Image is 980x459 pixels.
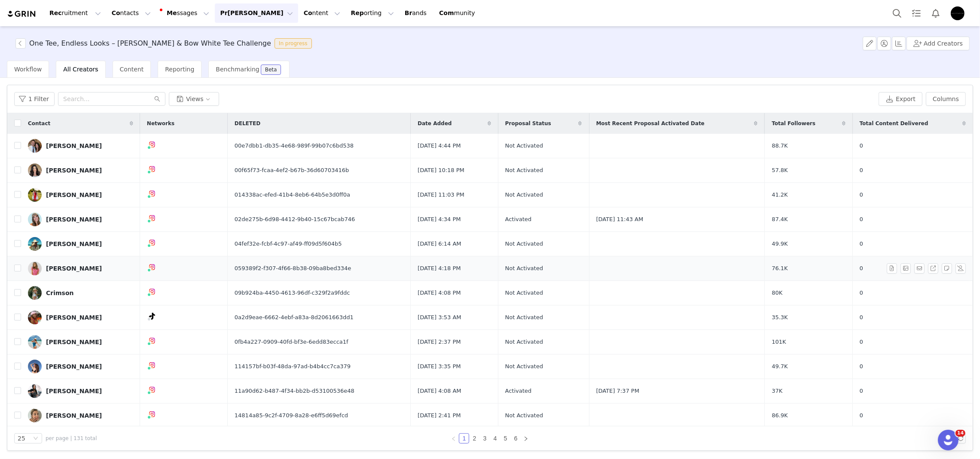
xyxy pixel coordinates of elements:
input: Search... [58,92,165,106]
button: Messages [156,3,214,23]
li: 1 [459,433,469,444]
span: 37K [772,387,782,395]
li: 5 [500,433,510,444]
a: 2 [470,434,479,443]
span: [DATE] 4:18 PM [418,264,461,273]
div: [PERSON_NAME] [46,191,102,198]
img: 41cc13c7-2f73-4ffd-9b9e-ccc048c75415--s.jpg [28,360,42,373]
img: 091dd387-8d6a-47c8-a919-63e59d16639b.jpg [28,311,42,324]
span: DELETED [235,120,260,127]
span: Date Added [418,120,452,127]
span: Not Activated [505,313,543,322]
div: [PERSON_NAME] [46,388,102,394]
img: instagram.svg [149,337,156,344]
span: 00f65f73-fcaa-4ef2-b67b-36d60703416b [235,166,349,175]
span: [DATE] 4:08 AM [418,387,461,395]
a: Crimson [28,286,133,300]
button: Views [169,92,219,106]
span: [DATE] 6:14 AM [418,240,461,248]
li: 6 [510,433,521,444]
a: Tasks [907,3,926,23]
div: [PERSON_NAME] [46,265,102,272]
span: 0 [860,338,863,346]
li: 4 [490,433,500,444]
span: 11a90d62-b487-4f34-bb2b-d53100536e48 [235,387,354,395]
span: 101K [772,338,786,346]
h3: One Tee, Endless Looks – [PERSON_NAME] & Bow White Tee Challenge [29,38,271,49]
img: c2e5dd85-8f66-49c5-90ee-802fbd114f4f.jpg [28,262,42,275]
div: [PERSON_NAME] [46,216,102,223]
i: icon: search [154,96,160,102]
span: 14 [956,430,965,437]
span: [DATE] 10:18 PM [418,166,464,175]
img: 929f502c-87b9-43b9-b52a-81368c407d7b--s.jpg [28,163,42,177]
img: instagram.svg [149,166,156,173]
span: 0 [860,215,863,224]
span: Not Activated [505,191,543,199]
span: 0 [860,191,863,199]
span: per page | 131 total [46,434,97,442]
div: [PERSON_NAME] [46,339,102,345]
span: 0 [860,166,863,175]
div: [PERSON_NAME] [46,167,102,174]
span: 80K [772,289,782,297]
button: Search [888,3,907,23]
a: 3 [480,434,489,443]
iframe: Intercom live chat [938,430,959,450]
img: a2f37174-5313-41d3-a194-ec5921d39765.jpg [28,237,42,251]
span: [DATE] 4:08 PM [418,289,461,297]
button: 1 Filter [14,92,55,106]
a: [PERSON_NAME] [28,188,133,202]
span: 059389f2-f307-4f66-8b38-09ba8bed334e [235,264,351,273]
span: Not Activated [505,264,543,273]
span: 014338ac-efed-41b4-8eb6-64b5e3d0ff0a [235,191,350,199]
span: Proposal Status [505,120,551,127]
span: [DATE] 11:43 AM [596,215,644,224]
li: 3 [479,433,490,444]
span: 14814a85-9c2f-4709-8a28-e6ff5d69efcd [235,411,348,420]
img: instagram.svg [149,362,156,369]
img: 4ea883c1-9563-42ef-9ad1-007a79c45a4f.png [951,6,965,20]
a: [PERSON_NAME] [28,335,133,349]
a: [PERSON_NAME] [28,139,133,153]
span: Not Activated [505,142,543,150]
button: Export [879,92,922,106]
img: edc69b2e-fb99-41c7-b55c-fc6d7bdae2ce.jpg [28,384,42,398]
a: [PERSON_NAME] [28,384,133,398]
span: 09b924ba-4450-4613-96df-c329f2a9fddc [235,289,350,297]
span: [DATE] 2:37 PM [418,338,461,346]
button: Columns [926,92,966,106]
img: grin logo [7,10,37,18]
span: 0 [860,289,863,297]
i: icon: left [451,436,456,441]
span: [DATE] 11:03 PM [418,191,464,199]
li: 2 [469,433,479,444]
span: 04fef32e-fcbf-4c97-af49-ff09d5f604b5 [235,240,342,248]
span: Workflow [14,66,42,73]
li: Next Page [521,433,531,444]
span: 0 [860,411,863,420]
a: 4 [490,434,500,443]
span: [DATE] 3:53 AM [418,313,461,322]
img: instagram.svg [149,386,156,393]
img: instagram.svg [149,264,156,271]
button: Recruitment [44,3,106,23]
span: Total Content Delivered [860,120,928,127]
span: 0 [860,387,863,395]
span: Content [120,66,144,73]
span: 0 [860,142,863,150]
img: 170a66d3-547e-4946-af3c-02e490dee564.jpg [28,335,42,349]
div: [PERSON_NAME] [46,363,102,370]
span: 0 [860,240,863,248]
span: All Creators [63,66,98,73]
a: 6 [511,434,520,443]
span: [DATE] 4:44 PM [418,142,461,150]
span: Most Recent Proposal Activated Date [596,120,705,127]
div: [PERSON_NAME] [46,412,102,419]
span: 41.2K [772,191,788,199]
span: Networks [147,120,174,127]
span: Reporting [165,66,194,73]
button: Contacts [107,3,156,23]
span: Activated [505,387,532,395]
